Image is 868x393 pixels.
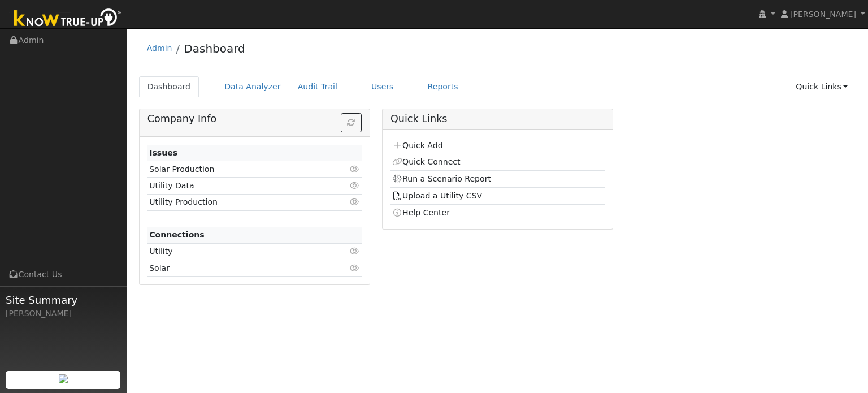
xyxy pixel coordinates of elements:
[350,182,360,189] i: Click to view
[350,198,360,206] i: Click to view
[289,76,346,97] a: Audit Trail
[392,208,450,217] a: Help Center
[392,141,442,150] a: Quick Add
[6,292,121,308] span: Site Summary
[350,165,360,173] i: Click to view
[790,10,856,19] span: [PERSON_NAME]
[149,148,177,157] strong: Issues
[147,194,327,210] td: Utility Production
[390,113,605,125] h5: Quick Links
[139,76,199,97] a: Dashboard
[350,247,360,255] i: Click to view
[8,6,127,32] img: Know True-Up
[147,113,362,125] h5: Company Info
[216,76,289,97] a: Data Analyzer
[392,174,491,183] a: Run a Scenario Report
[147,260,327,277] td: Solar
[184,42,245,55] a: Dashboard
[147,44,172,53] a: Admin
[59,374,68,383] img: retrieve
[6,308,121,319] div: [PERSON_NAME]
[147,243,327,260] td: Utility
[392,191,482,200] a: Upload a Utility CSV
[787,76,856,97] a: Quick Links
[350,264,360,272] i: Click to view
[392,157,460,166] a: Quick Connect
[419,76,467,97] a: Reports
[149,230,205,239] strong: Connections
[147,178,327,194] td: Utility Data
[147,161,327,178] td: Solar Production
[363,76,402,97] a: Users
